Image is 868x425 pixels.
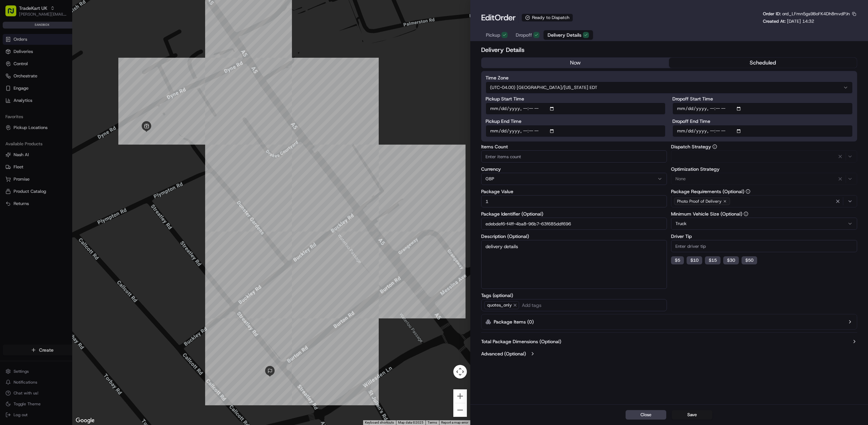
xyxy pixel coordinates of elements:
label: Driver Tip [671,234,857,239]
input: Got a question? Start typing here... [18,44,122,51]
span: quotes_only [484,301,519,309]
input: Enter driver tip [671,240,857,252]
button: Map camera controls [453,365,467,378]
div: Start new chat [23,65,111,72]
label: Optimization Strategy [671,167,857,171]
input: Enter package identifier [481,218,667,230]
img: Nash [7,7,20,20]
a: Terms (opens in new tab) [428,421,437,424]
label: Items Count [481,144,667,149]
a: Report a map error [441,421,468,424]
label: Time Zone [486,75,853,80]
h2: Delivery Details [481,45,857,55]
label: Advanced (Optional) [481,350,526,357]
span: Map data ©2025 [398,421,423,424]
span: Knowledge Base [14,98,52,105]
span: Photo Proof of Delivery [677,199,722,204]
button: Dispatch Strategy [712,144,717,149]
div: Ready to Dispatch [521,14,573,22]
label: Total Package Dimensions (Optional) [481,338,561,345]
button: $15 [705,256,721,264]
div: We're available if you need us! [23,72,86,77]
span: Delivery Details [548,32,581,38]
button: $10 [687,256,702,264]
button: Photo Proof of Delivery [671,195,857,207]
button: now [481,58,669,68]
span: [DATE] 14:32 [787,18,814,24]
a: 💻API Documentation [55,96,112,108]
span: ord_LFmn5gs9BoFK4Dh8mvdPJn [782,11,850,17]
span: Dropoff [516,32,532,38]
label: Currency [481,167,667,171]
label: Package Identifier (Optional) [481,211,667,216]
button: Zoom out [453,403,467,417]
button: $30 [723,256,739,264]
input: Add tags [520,301,664,309]
button: Minimum Vehicle Size (Optional) [744,211,748,216]
button: $50 [742,256,757,264]
button: Close [626,410,666,420]
span: API Documentation [64,98,109,105]
button: scheduled [669,58,857,68]
input: Enter items count [481,150,667,163]
span: Order [495,12,516,23]
button: Keyboard shortcuts [365,420,394,425]
img: Google [74,416,96,425]
button: Total Package Dimensions (Optional) [481,338,857,345]
label: Pickup Start Time [486,96,666,101]
a: 📗Knowledge Base [4,96,55,108]
button: $5 [671,256,684,264]
label: Tags (optional) [481,293,667,298]
input: Enter package value [481,195,667,207]
button: Package Requirements (Optional) [746,189,750,194]
span: Pylon [67,115,82,120]
button: Advanced (Optional) [481,350,857,357]
p: Order ID: [763,11,850,17]
button: Zoom in [453,389,467,403]
textarea: delivery details [481,240,667,289]
a: Powered byPylon [48,115,82,120]
img: 1736555255976-a54dd68f-1ca7-489b-9aae-adbdc363a1c4 [7,65,19,77]
button: Start new chat [115,67,123,75]
label: Dispatch Strategy [671,144,857,149]
div: 💻 [57,99,63,105]
label: Package Value [481,189,667,194]
label: Dropoff End Time [672,119,853,124]
h1: Edit [481,12,516,23]
label: Description (Optional) [481,234,667,239]
label: Dropoff Start Time [672,96,853,101]
div: 📗 [7,99,12,105]
p: Created At: [763,18,814,24]
span: Pickup [486,32,500,38]
label: Pickup End Time [486,119,666,124]
label: Minimum Vehicle Size (Optional) [671,211,857,216]
button: Package Items (0) [481,314,857,330]
label: Package Requirements (Optional) [671,189,857,194]
button: Save [672,410,712,420]
p: Welcome 👋 [7,27,123,38]
label: Package Items ( 0 ) [494,318,534,325]
a: Open this area in Google Maps (opens a new window) [74,416,96,425]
